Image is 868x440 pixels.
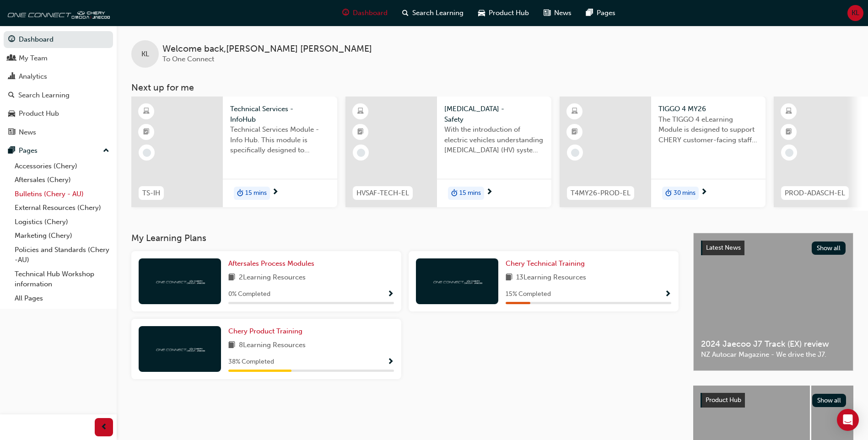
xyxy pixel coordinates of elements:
a: External Resources (Chery) [11,201,113,215]
a: Analytics [4,68,113,85]
span: 30 mins [674,188,695,199]
span: pages-icon [586,7,593,19]
div: My Team [19,53,48,64]
span: booktick-icon [143,126,150,138]
span: up-icon [103,145,109,157]
button: Show Progress [387,289,394,300]
span: Product Hub [706,396,741,404]
span: Chery Technical Training [506,259,585,268]
button: DashboardMy TeamAnalyticsSearch LearningProduct HubNews [4,29,113,142]
a: car-iconProduct Hub [471,4,536,22]
div: Analytics [19,71,47,82]
span: book-icon [228,272,235,284]
span: learningResourceType_ELEARNING-icon [357,106,364,118]
span: next-icon [701,188,707,197]
a: Product Hub [4,105,113,122]
a: HVSAF-TECH-EL[MEDICAL_DATA] - SafetyWith the introduction of electric vehicles understanding [MED... [345,97,551,207]
a: guage-iconDashboard [335,4,395,22]
span: learningRecordVerb_NONE-icon [143,149,151,157]
span: learningRecordVerb_NONE-icon [571,149,579,157]
a: Policies and Standards (Chery -AU) [11,243,113,267]
span: car-icon [8,110,15,118]
a: Accessories (Chery) [11,159,113,173]
span: 15 mins [459,188,481,199]
a: Aftersales Process Modules [228,258,318,269]
div: Pages [19,145,38,156]
span: duration-icon [665,188,672,199]
span: Show Progress [387,358,394,366]
span: Welcome back , [PERSON_NAME] [PERSON_NAME] [162,44,372,54]
span: HVSAF-TECH-EL [356,188,409,199]
span: 38 % Completed [228,357,274,367]
span: learningRecordVerb_NONE-icon [357,149,365,157]
button: Show all [812,394,846,407]
span: car-icon [478,7,485,19]
span: learningResourceType_ELEARNING-icon [143,106,150,118]
span: chart-icon [8,73,15,81]
span: people-icon [8,54,15,63]
span: Chery Product Training [228,327,302,335]
a: pages-iconPages [579,4,623,22]
span: TIGGO 4 MY26 [658,104,758,114]
span: Product Hub [489,8,529,18]
span: Technical Services Module - Info Hub. This module is specifically designed to address the require... [230,124,330,156]
span: News [554,8,571,18]
span: 15 mins [245,188,267,199]
span: 2 Learning Resources [239,272,306,284]
a: Logistics (Chery) [11,215,113,229]
span: search-icon [402,7,409,19]
div: Search Learning [18,90,70,101]
span: Dashboard [353,8,388,18]
button: Pages [4,142,113,159]
span: The TIGGO 4 eLearning Module is designed to support CHERY customer-facing staff with the product ... [658,114,758,145]
span: NZ Autocar Magazine - We drive the J7. [701,349,846,360]
span: 8 Learning Resources [239,340,306,351]
a: My Team [4,50,113,67]
div: News [19,127,36,138]
span: booktick-icon [786,126,792,138]
span: KL [852,8,859,18]
span: guage-icon [342,7,349,19]
span: PROD-ADASCH-EL [785,188,845,199]
span: news-icon [8,129,15,137]
span: duration-icon [451,188,458,199]
span: learningResourceType_ELEARNING-icon [786,106,792,118]
a: Latest NewsShow all [701,241,846,255]
span: Show Progress [664,290,671,299]
img: oneconnect [5,4,110,22]
span: learningResourceType_ELEARNING-icon [571,106,578,118]
button: Show all [812,241,846,255]
span: book-icon [228,340,235,351]
span: pages-icon [8,147,15,155]
span: search-icon [8,91,15,100]
a: Chery Technical Training [506,258,588,269]
a: T4MY26-PROD-ELTIGGO 4 MY26The TIGGO 4 eLearning Module is designed to support CHERY customer-faci... [560,97,766,207]
button: Show Progress [664,289,671,300]
a: All Pages [11,291,113,306]
a: Marketing (Chery) [11,229,113,243]
span: With the introduction of electric vehicles understanding [MEDICAL_DATA] (HV) systems is critical ... [444,124,544,156]
button: Show Progress [387,356,394,368]
span: booktick-icon [357,126,364,138]
img: oneconnect [155,277,205,285]
span: 15 % Completed [506,289,551,300]
span: 2024 Jaecoo J7 Track (EX) review [701,339,846,349]
div: Open Intercom Messenger [837,409,859,431]
a: Chery Product Training [228,326,306,337]
a: Technical Hub Workshop information [11,267,113,291]
a: news-iconNews [536,4,579,22]
span: [MEDICAL_DATA] - Safety [444,104,544,124]
span: learningRecordVerb_NONE-icon [785,149,793,157]
img: oneconnect [155,344,205,353]
span: KL [141,49,149,59]
span: Technical Services - InfoHub [230,104,330,124]
img: oneconnect [432,277,482,285]
span: next-icon [486,188,493,197]
span: duration-icon [237,188,243,199]
a: Latest NewsShow all2024 Jaecoo J7 Track (EX) reviewNZ Autocar Magazine - We drive the J7. [693,233,853,371]
a: Dashboard [4,31,113,48]
button: KL [847,5,863,21]
span: Search Learning [412,8,464,18]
